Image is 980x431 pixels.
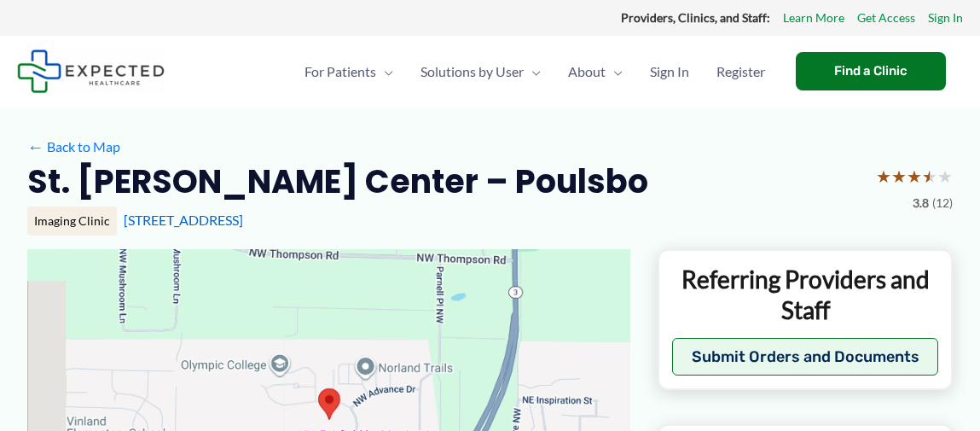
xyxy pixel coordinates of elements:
a: Register [703,42,779,102]
a: Sign In [928,7,963,29]
span: ★ [937,160,953,192]
span: Menu Toggle [376,42,393,102]
h2: St. [PERSON_NAME] Center – Poulsbo [27,160,648,202]
button: Submit Orders and Documents [672,338,938,376]
span: For Patients [304,42,376,102]
a: [STREET_ADDRESS] [124,212,243,228]
a: Solutions by UserMenu Toggle [407,42,554,102]
span: ★ [891,160,907,192]
span: Sign In [650,42,689,102]
div: Imaging Clinic [27,207,117,236]
span: Solutions by User [420,42,524,102]
span: Menu Toggle [606,42,623,102]
a: Get Access [857,7,915,29]
span: (12) [932,192,953,214]
strong: Providers, Clinics, and Staff: [621,10,770,25]
a: Find a Clinic [796,52,946,90]
span: ★ [922,160,937,192]
span: ★ [876,160,891,192]
img: Expected Healthcare Logo - side, dark font, small [17,50,165,93]
a: Sign In [636,42,703,102]
span: 3.8 [913,192,929,214]
a: Learn More [783,7,844,29]
span: Menu Toggle [524,42,541,102]
a: For PatientsMenu Toggle [291,42,407,102]
p: Referring Providers and Staff [672,264,938,326]
a: AboutMenu Toggle [554,42,636,102]
nav: Primary Site Navigation [291,42,779,102]
span: Register [716,42,765,102]
a: ←Back to Map [27,134,120,160]
span: ★ [907,160,922,192]
span: ← [27,138,43,154]
span: About [568,42,606,102]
